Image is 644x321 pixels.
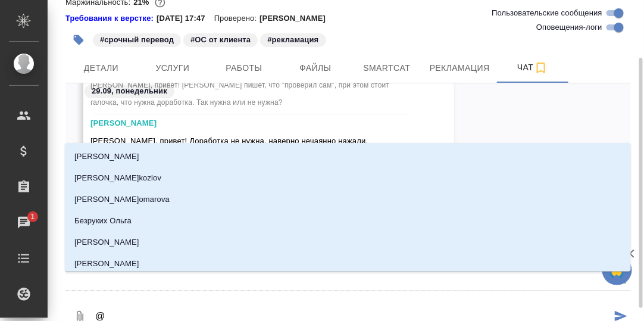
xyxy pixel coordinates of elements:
[492,7,602,19] span: Пользовательские сообщения
[73,61,130,76] span: Детали
[144,61,201,76] span: Услуги
[74,236,139,248] p: [PERSON_NAME]
[536,21,602,33] span: Оповещения-логи
[358,61,415,76] span: Smartcat
[215,61,273,76] span: Работы
[260,13,334,24] p: [PERSON_NAME]
[90,136,368,145] span: [PERSON_NAME], привет! Доработка не нужна, наверно нечаянно нажали.
[65,13,157,24] div: Нажми, чтобы открыть папку с инструкцией
[430,61,490,76] span: Рекламация
[287,61,344,76] span: Файлы
[190,34,251,46] p: #ОС от клиента
[23,211,42,223] span: 1
[74,172,161,184] p: [PERSON_NAME]kozlov
[92,85,167,97] p: 29.09, понедельник
[90,117,412,129] div: [PERSON_NAME]
[214,13,260,24] p: Проверено:
[74,215,132,227] p: Безруких Ольга
[74,151,139,163] p: [PERSON_NAME]
[74,194,170,205] p: [PERSON_NAME]omarova
[100,34,174,46] p: #срочный перевод
[74,258,139,270] p: [PERSON_NAME]
[65,27,92,53] button: Добавить тэг
[65,13,157,24] a: Требования к верстке:
[267,34,318,46] p: #рекламация
[3,208,45,238] a: 1
[504,60,561,75] span: Чат
[157,13,214,24] p: [DATE] 17:47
